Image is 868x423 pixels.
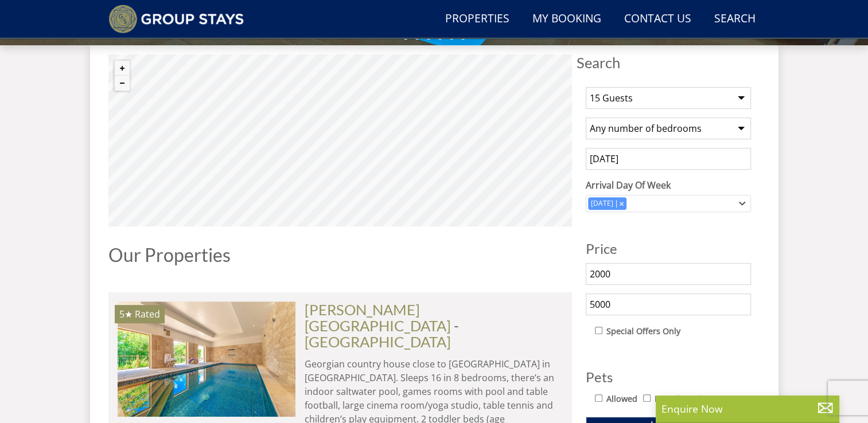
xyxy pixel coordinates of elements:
img: Group Stays [108,5,244,33]
label: Special Offers Only [606,325,680,338]
label: Allowed [606,393,637,405]
canvas: Map [108,54,572,226]
span: Rated [135,308,160,320]
div: [DATE] [588,198,616,209]
h3: Pets [586,370,751,385]
label: Not Allowed [655,393,702,405]
div: Combobox [586,195,751,212]
h3: Price [586,241,751,256]
a: Properties [441,6,514,32]
a: 5★ Rated [118,301,295,416]
button: Zoom in [115,61,130,76]
a: Search [710,6,760,32]
p: Enquire Now [661,401,834,416]
span: BERRY HOUSE has a 5 star rating under the Quality in Tourism Scheme [119,308,133,320]
span: - [305,317,459,350]
span: Search [577,54,760,70]
input: From [586,263,751,285]
label: Arrival Day Of Week [586,178,751,192]
a: Contact Us [620,6,696,32]
h1: Our Properties [108,245,572,265]
a: [GEOGRAPHIC_DATA] [305,333,451,350]
a: My Booking [528,6,606,32]
input: To [586,293,751,315]
button: Zoom out [115,76,130,91]
img: berry-house-devon-holiday-home-accomodation-sleeping-11.original.jpg [118,301,295,416]
a: [PERSON_NAME][GEOGRAPHIC_DATA] [305,301,451,334]
input: Arrival Date [586,148,751,170]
